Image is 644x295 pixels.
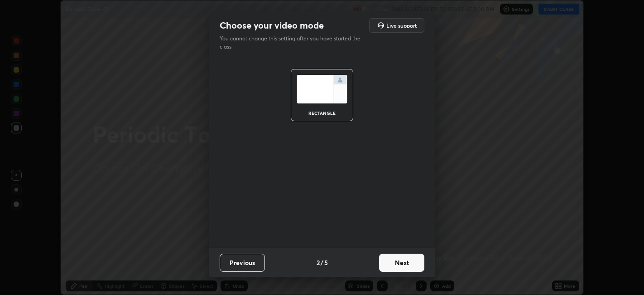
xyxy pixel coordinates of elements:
[324,258,328,267] h4: 5
[321,258,323,267] h4: /
[220,20,324,31] h2: Choose your video mode
[220,254,265,272] button: Previous
[297,75,347,103] img: normalScreenIcon.ae25ed63.svg
[304,111,340,115] div: rectangle
[317,258,320,267] h4: 2
[379,254,424,272] button: Next
[386,23,417,28] h5: Live support
[220,34,366,51] p: You cannot change this setting after you have started the class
